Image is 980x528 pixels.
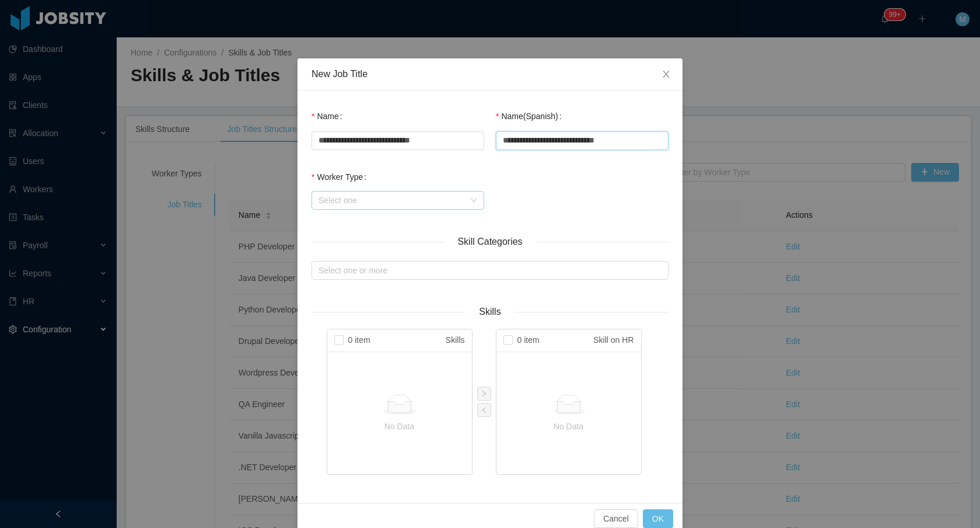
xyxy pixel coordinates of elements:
label: Worker Type [311,172,371,182]
span: 0 item [348,335,370,345]
label: Name(Spanish) [496,112,566,121]
input: Name [311,131,484,150]
p: No Data [496,420,641,433]
div: Select one [318,194,464,206]
button: Close [650,58,682,91]
span: Skills [465,305,514,319]
div: New Job Title [311,68,668,81]
div: Select one or more [318,265,651,276]
span: 0 item [517,335,540,345]
button: OK [643,509,673,528]
i: icon: down [470,197,477,205]
p: No Data [327,420,472,433]
button: Cancel [594,509,638,528]
button: icon: right [477,387,491,401]
span: Skill Categories [443,235,536,249]
i: icon: close [661,70,671,79]
span: Skills [446,334,465,346]
label: Name [311,112,347,121]
button: icon: left [477,403,491,417]
span: Skill on HR [593,334,633,346]
input: Name(Spanish) [496,131,668,150]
